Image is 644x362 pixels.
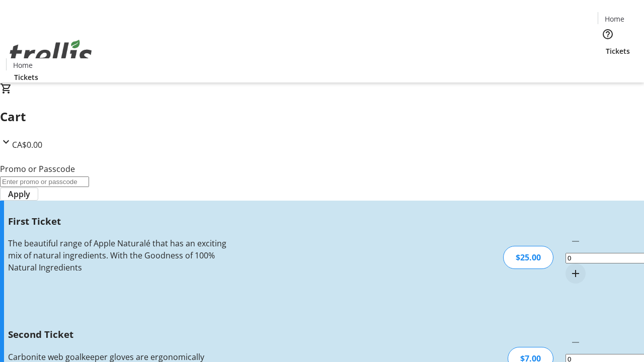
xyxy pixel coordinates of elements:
span: Home [605,14,624,24]
div: $25.00 [503,246,553,269]
button: Increment by one [566,263,586,284]
button: Cart [598,56,618,76]
a: Tickets [6,72,46,82]
span: Tickets [606,46,630,56]
span: Apply [8,188,30,200]
div: The beautiful range of Apple Naturalé that has an exciting mix of natural ingredients. With the G... [8,237,228,274]
h3: First Ticket [8,214,228,228]
a: Tickets [598,46,638,56]
img: Orient E2E Organization pi57r93IVV's Logo [6,29,96,79]
a: Home [598,14,630,24]
h3: Second Ticket [8,327,228,341]
button: Help [598,24,618,44]
a: Home [7,60,39,70]
span: Tickets [14,72,38,82]
span: CA$0.00 [12,139,42,150]
span: Home [13,60,33,70]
